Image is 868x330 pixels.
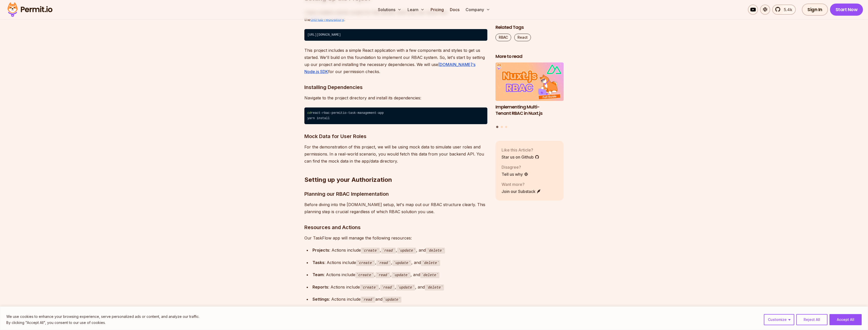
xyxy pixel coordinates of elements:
[396,284,415,291] code: update
[425,284,444,291] code: delete
[796,314,827,325] button: Reject All
[495,34,511,41] a: RBAC
[495,63,564,123] a: Implementing Multi-Tenant RBAC in Nuxt.jsImplementing Multi-Tenant RBAC in Nuxt.js
[802,4,828,16] a: Sign In
[496,126,498,128] button: Go to slide 1
[429,5,446,15] a: Pricing
[421,260,440,266] code: delete
[464,5,492,15] button: Company
[312,247,487,254] div: : Actions include , , , and
[501,126,503,128] button: Go to slide 2
[502,188,541,194] a: Join our Substack
[502,171,528,177] a: Tell us why
[376,272,390,278] code: read
[312,259,487,266] div: : Actions include , , , and
[495,24,564,31] h2: Related Tags
[502,154,539,160] a: Star us on Github
[514,34,531,41] a: React
[495,63,564,101] img: Implementing Multi-Tenant RBAC in Nuxt.js
[502,147,539,153] p: Like this Article?
[304,223,487,231] h3: Resources and Actions
[5,1,55,18] img: Permit logo
[304,234,487,241] p: Our TaskFlow app will manage the following resources:
[502,181,541,187] p: Want more?
[505,126,507,128] button: Go to slide 3
[829,314,862,325] button: Accept All
[376,260,391,266] code: read
[426,248,445,254] code: delete
[304,94,487,101] p: Navigate to the project directory and install its dependencies:
[830,4,863,16] a: Start Now
[420,272,439,278] code: delete
[495,104,564,117] h3: Implementing Multi-Tenant RBAC in Nuxt.js
[502,164,528,170] p: Disagree?
[495,63,564,129] div: Posts
[448,5,461,15] a: Docs
[764,314,794,325] button: Customize
[310,17,344,22] a: GitHub repository
[304,47,487,75] p: This project includes a simple React application with a few components and styles to get us start...
[361,248,380,254] code: create
[360,284,379,291] code: create
[6,320,199,326] p: By clicking "Accept All", you consent to our use of cookies.
[405,5,427,15] button: Learn
[361,297,375,303] code: read
[397,248,416,254] code: update
[312,248,329,253] strong: Projects
[304,190,487,198] h3: Planning our RBAC Implementation
[392,272,411,278] code: update
[312,283,487,291] div: : Actions include , , , and
[355,272,374,278] code: create
[392,260,411,266] code: update
[304,201,487,215] p: Before diving into the [DOMAIN_NAME] setup, let's map out our RBAC structure clearly. This planni...
[304,62,475,74] a: [DOMAIN_NAME]'s Node.js SDK
[495,53,564,60] h2: More to read
[304,132,487,140] h3: Mock Data for User Roles
[312,271,487,278] div: : Actions include , , , and
[304,143,487,165] p: For the demonstration of this project, we will be using mock data to simulate user roles and perm...
[304,156,487,184] h2: Setting up your Authorization
[312,284,328,290] strong: Reports
[381,248,396,254] code: read
[312,297,329,302] strong: Settings
[307,111,311,115] span: cd
[304,107,487,124] code: react-rbac-permitio-task-management-app yarn install
[356,260,375,266] code: create
[382,297,401,303] code: update
[781,7,792,13] span: 5.4k
[304,29,487,41] code: [URL][DOMAIN_NAME]
[380,284,395,291] code: read
[376,5,403,15] button: Solutions
[312,260,324,265] strong: Tasks
[312,296,487,303] div: : Actions include and
[495,63,564,123] li: 1 of 3
[6,314,199,320] p: We use cookies to enhance your browsing experience, serve personalized ads or content, and analyz...
[312,272,324,277] strong: Team
[304,83,487,91] h3: Installing Dependencies
[772,5,796,15] a: 5.4k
